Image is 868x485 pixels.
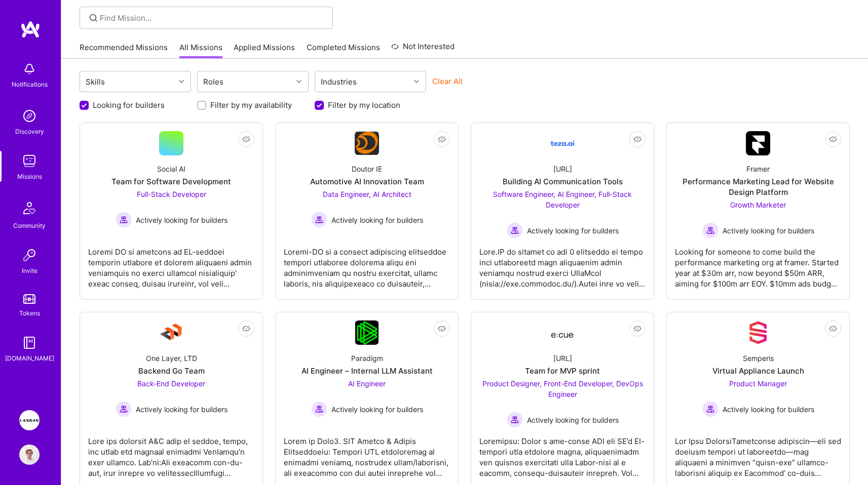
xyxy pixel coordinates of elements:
a: Company LogoSemperisVirtual Appliance LaunchProduct Manager Actively looking for buildersActively... [675,320,841,480]
img: Actively looking for builders [702,401,719,417]
img: teamwork [19,151,40,171]
div: Tokens [19,308,40,318]
div: Looking for someone to come build the performance marketing org at framer. Started year at $30m a... [675,238,841,289]
div: Industries [318,74,359,89]
img: bell [19,59,40,79]
div: Missions [17,171,42,182]
img: Actively looking for builders [116,212,132,228]
span: Product Manager [729,379,787,388]
div: Loremipsu: Dolor s ame-conse ADI eli SE’d EI-tempori utla etdolore magna, aliquaenimadm ven quisn... [479,428,646,478]
span: Actively looking for builders [331,404,423,415]
span: Actively looking for builders [136,215,228,225]
div: Automotive AI Innovation Team [310,176,424,187]
i: icon EyeClosed [242,325,250,333]
img: guide book [19,333,40,353]
a: Applied Missions [234,42,295,59]
i: icon EyeClosed [633,325,641,333]
div: Doutor IE [352,164,382,174]
img: Actively looking for builders [311,401,327,417]
img: Company Logo [746,131,770,155]
img: Langan: AI-Copilot for Environmental Site Assessment [19,410,40,430]
span: Product Designer, Front-End Developer, DevOps Engineer [482,379,643,398]
img: Actively looking for builders [702,222,719,238]
span: Actively looking for builders [723,225,814,236]
a: Company LogoFramerPerformance Marketing Lead for Website Design PlatformGrowth Marketer Actively ... [675,131,841,291]
span: Actively looking for builders [723,404,814,415]
div: Lore.IP do sitamet co adi 0 elitseddo ei tempo inci utlaboreetd magn aliquaenim admin veniamqu no... [479,238,646,289]
div: Invite [22,265,37,276]
i: icon EyeClosed [829,325,837,333]
div: Discovery [15,126,44,137]
i: icon EyeClosed [438,135,446,143]
img: Company Logo [355,132,379,155]
label: Filter by my location [328,100,400,110]
div: Lorem ip Dolo3. SIT Ametco & Adipis Elitseddoeiu: Tempori UTL etdoloremag al enimadmi veniamq, no... [284,428,450,478]
div: Backend Go Team [138,366,205,376]
div: Skills [83,74,107,89]
img: Actively looking for builders [507,222,523,238]
div: [URL] [553,353,572,363]
div: Virtual Appliance Launch [712,366,804,376]
span: Growth Marketer [730,200,786,209]
img: Community [17,196,42,220]
img: discovery [19,106,40,126]
img: tokens [23,294,35,304]
span: Actively looking for builders [527,225,619,236]
div: [DOMAIN_NAME] [5,353,54,363]
img: logo [20,20,41,38]
img: Company Logo [550,131,575,155]
a: Social AITeam for Software DevelopmentFull-Stack Developer Actively looking for buildersActively ... [88,131,254,291]
img: Invite [19,245,40,265]
div: One Layer, LTD [146,353,197,363]
img: Company Logo [355,320,379,345]
div: Performance Marketing Lead for Website Design Platform [675,176,841,197]
a: Not Interested [391,41,455,59]
a: Company Logo[URL]Building AI Communication ToolsSoftware Engineer, AI Engineer, Full-Stack Develo... [479,131,646,291]
i: icon EyeClosed [242,135,250,143]
span: Software Engineer, AI Engineer, Full-Stack Developer [493,190,632,209]
a: Company LogoParadigmAI Engineer – Internal LLM AssistantAI Engineer Actively looking for builders... [284,320,450,480]
label: Filter by my availability [210,100,292,110]
a: Completed Missions [307,42,380,59]
span: Actively looking for builders [136,404,228,415]
a: Company LogoOne Layer, LTDBackend Go TeamBack-End Developer Actively looking for buildersActively... [88,320,254,480]
div: Lor Ipsu DolorsiTametconse adipiscin—eli sed doeiusm tempori ut laboreetdo—mag aliquaeni a minimv... [675,428,841,478]
img: Actively looking for builders [116,401,132,417]
div: Roles [201,74,226,89]
a: All Missions [179,42,222,59]
div: Framer [746,164,770,174]
a: Company LogoDoutor IEAutomotive AI Innovation TeamData Engineer, AI Architect Actively looking fo... [284,131,450,291]
div: Team for MVP sprint [525,366,600,376]
div: Semperis [743,353,774,363]
label: Looking for builders [93,100,165,110]
div: Social AI [157,164,185,174]
i: icon EyeClosed [633,135,641,143]
i: icon Chevron [296,79,301,84]
a: Langan: AI-Copilot for Environmental Site Assessment [17,410,42,430]
span: AI Engineer [348,379,386,388]
img: Company Logo [159,320,183,345]
img: Actively looking for builders [507,412,523,428]
i: icon EyeClosed [829,135,837,143]
span: Actively looking for builders [527,415,619,425]
input: Find Mission... [100,13,325,23]
i: icon Chevron [179,79,184,84]
span: Full-Stack Developer [137,190,206,198]
div: Loremi DO si ametcons ad EL-seddoei temporin utlabore et dolorem aliquaeni admin veniamquis no ex... [88,238,254,289]
span: Actively looking for builders [331,215,423,225]
div: AI Engineer – Internal LLM Assistant [301,366,433,376]
img: Actively looking for builders [311,212,327,228]
i: icon Chevron [414,79,419,84]
div: Team for Software Development [111,176,231,187]
div: [URL] [553,164,572,174]
img: Company Logo [746,320,770,345]
i: icon SearchGrey [88,12,99,24]
img: Company Logo [550,324,575,342]
div: Notifications [12,79,48,90]
img: User Avatar [19,444,40,465]
span: Data Engineer, AI Architect [323,190,411,198]
button: Clear All [432,76,463,87]
div: Building AI Communication Tools [503,176,623,187]
div: Community [13,220,46,231]
i: icon EyeClosed [438,325,446,333]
